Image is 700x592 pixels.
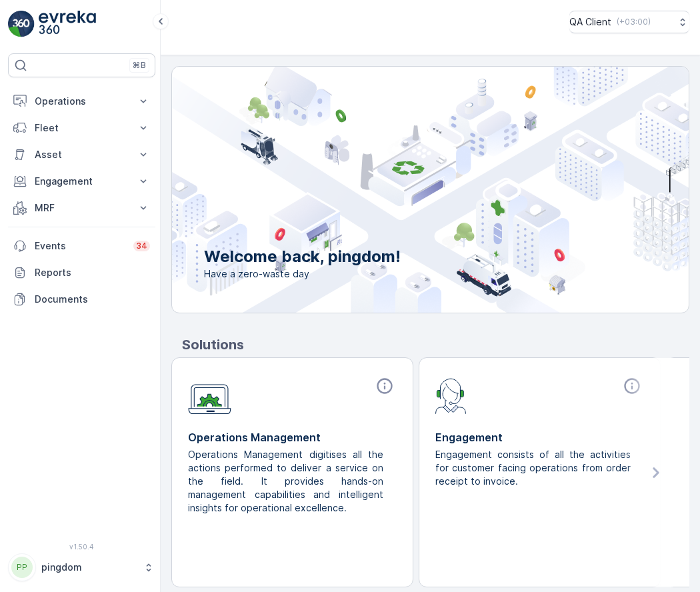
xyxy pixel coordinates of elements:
a: Events34 [8,233,155,259]
button: Fleet [8,115,155,141]
img: module-icon [435,377,467,414]
a: Documents [8,286,155,313]
a: Reports [8,259,155,286]
p: Reports [35,266,150,279]
img: logo [8,11,35,37]
p: ( +03:00 ) [617,17,651,27]
img: logo_light-DOdMpM7g.png [39,11,96,37]
p: MRF [35,201,129,215]
button: Operations [8,88,155,115]
p: Documents [35,293,150,306]
p: Operations [35,95,129,108]
button: Asset [8,141,155,168]
button: PPpingdom [8,553,155,581]
p: Operations Management [188,429,397,445]
p: Engagement consists of all the activities for customer facing operations from order receipt to in... [435,448,633,488]
img: module-icon [188,377,231,415]
p: Solutions [182,335,689,355]
button: MRF [8,195,155,221]
p: Engagement [435,429,644,445]
span: Have a zero-waste day [204,267,401,281]
p: Engagement [35,175,129,188]
button: Engagement [8,168,155,195]
button: QA Client(+03:00) [569,11,689,33]
p: ⌘B [133,60,146,71]
p: Events [35,239,125,253]
p: QA Client [569,15,611,29]
p: Welcome back, pingdom! [204,246,401,267]
p: Fleet [35,121,129,135]
img: city illustration [112,67,689,313]
p: pingdom [41,561,137,574]
p: 34 [136,241,147,251]
p: Asset [35,148,129,161]
div: PP [11,557,33,578]
p: Operations Management digitises all the actions performed to deliver a service on the field. It p... [188,448,386,515]
span: v 1.50.4 [8,543,155,551]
